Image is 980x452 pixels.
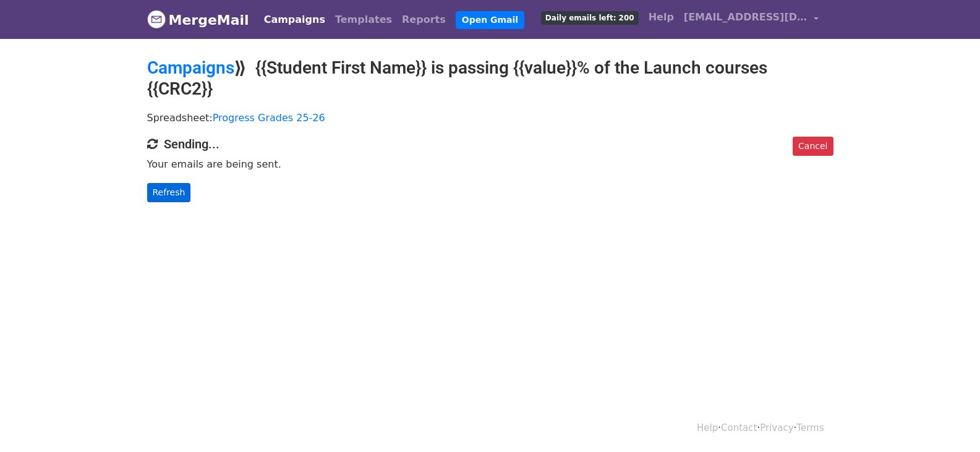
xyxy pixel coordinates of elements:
[644,5,679,30] a: Help
[684,10,807,25] span: [EMAIL_ADDRESS][DOMAIN_NAME]
[760,422,793,433] a: Privacy
[147,158,833,171] p: Your emails are being sent.
[541,11,639,25] span: Daily emails left: 200
[147,111,833,124] p: Spreadsheet:
[456,11,524,29] a: Open Gmail
[147,7,249,33] a: MergeMail
[330,7,397,32] a: Templates
[147,137,833,151] h4: Sending...
[721,422,757,433] a: Contact
[213,112,325,124] a: Progress Grades 25-26
[793,137,833,156] a: Cancel
[259,7,330,32] a: Campaigns
[147,10,166,28] img: MergeMail logo
[147,58,234,78] a: Campaigns
[536,5,644,30] a: Daily emails left: 200
[397,7,451,32] a: Reports
[679,5,824,34] a: [EMAIL_ADDRESS][DOMAIN_NAME]
[697,422,718,433] a: Help
[147,183,191,202] a: Refresh
[918,393,980,452] iframe: Chat Widget
[796,422,824,433] a: Terms
[147,58,833,99] h2: ⟫ {{Student First Name}} is passing {{value}}% of the Launch courses {{CRC2}}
